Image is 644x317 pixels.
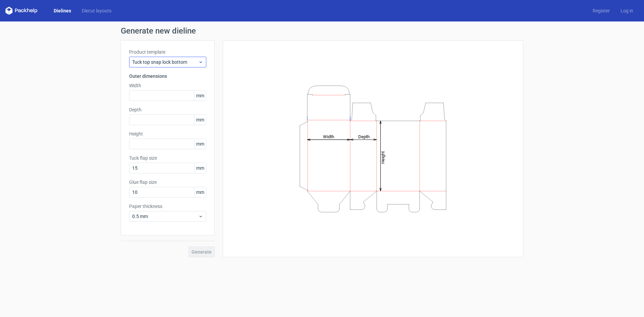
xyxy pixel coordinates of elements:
[587,7,615,14] a: Register
[129,73,206,80] h3: Outer dimensions
[132,213,198,220] span: 0.5 mm
[129,130,206,137] label: Height
[194,91,206,101] span: mm
[194,115,206,125] span: mm
[76,7,117,14] a: Diecut layouts
[129,49,206,55] label: Product template
[129,179,206,186] label: Glue flap size
[121,27,523,35] h1: Generate new dieline
[129,106,206,113] label: Depth
[129,203,206,210] label: Paper thickness
[129,155,206,161] label: Tuck flap size
[615,7,639,14] a: Log in
[194,139,206,149] span: mm
[194,163,206,173] span: mm
[194,187,206,197] span: mm
[380,151,385,163] tspan: Height
[48,7,76,14] a: Dielines
[132,59,198,65] span: Tuck top snap lock bottom
[129,82,206,89] label: Width
[323,134,334,139] tspan: Width
[358,134,370,139] tspan: Depth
